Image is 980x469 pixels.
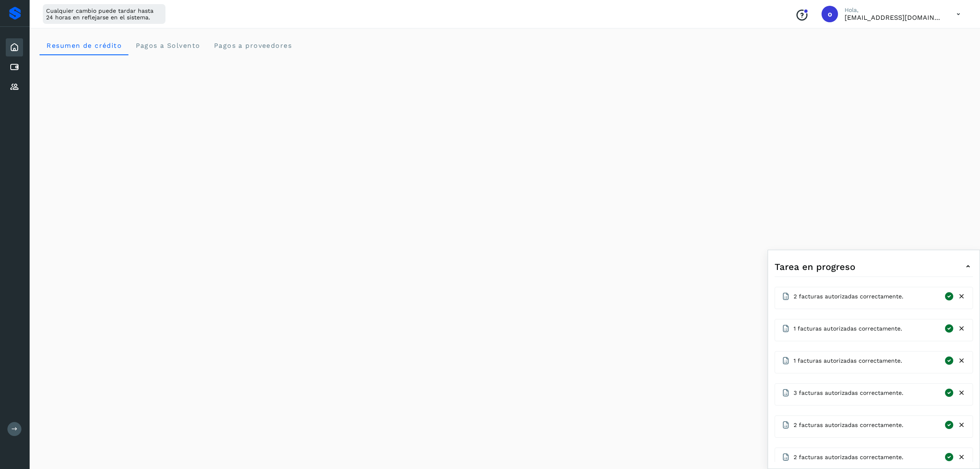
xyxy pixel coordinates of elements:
[6,38,23,56] div: Inicio
[46,42,122,49] span: Resumen de crédito
[775,257,973,277] div: Tarea en progreso
[213,42,292,49] span: Pagos a proveedores
[775,260,855,274] span: Tarea en progreso
[135,42,200,49] span: Pagos a Solvento
[794,356,902,365] span: 1 facturas autorizadas correctamente.
[794,421,903,429] span: 2 facturas autorizadas correctamente.
[43,4,165,24] div: Cualquier cambio puede tardar hasta 24 horas en reflejarse en el sistema.
[845,14,943,21] p: orlando@rfllogistics.com.mx
[794,292,903,301] span: 2 facturas autorizadas correctamente.
[845,7,943,14] p: Hola,
[6,78,23,96] div: Proveedores
[794,453,903,462] span: 2 facturas autorizadas correctamente.
[794,389,903,397] span: 3 facturas autorizadas correctamente.
[6,58,23,76] div: Cuentas por pagar
[794,324,902,333] span: 1 facturas autorizadas correctamente.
